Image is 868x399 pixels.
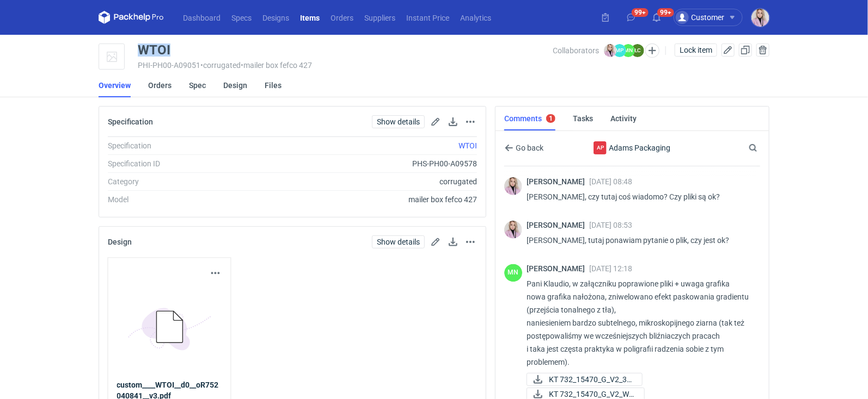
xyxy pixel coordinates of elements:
figcaption: MP [613,44,626,57]
a: Instant Price [401,11,455,24]
span: [PERSON_NAME] [527,221,589,229]
span: KT 732_15470_G_V2_3D... [549,373,633,385]
button: Actions [464,235,477,248]
img: Klaudia Wiśniewska [604,44,617,57]
img: Klaudia Wiśniewska [504,221,522,239]
button: 99+ [648,9,665,26]
button: Download specification [447,115,460,128]
svg: Packhelp Pro [99,11,164,24]
p: [PERSON_NAME], czy tutaj coś wiadomo? Czy pliki są ok? [527,190,751,203]
a: Dashboard [178,11,226,24]
button: Edit collaborators [645,43,659,58]
button: Actions [464,115,477,128]
div: WTOI [138,43,170,57]
span: • mailer box fefco 427 [241,61,312,70]
button: Go back [504,141,544,154]
a: Suppliers [359,11,401,24]
input: Search [747,141,781,154]
a: Specs [226,11,257,24]
a: Files [265,73,282,97]
figcaption: ŁC [631,44,644,57]
a: Designs [257,11,295,24]
h2: Specification [108,117,153,126]
a: WTOI [459,141,477,150]
a: Activity [610,107,637,130]
a: Orders [325,11,359,24]
a: Overview [99,73,131,97]
button: Lock item [675,43,717,57]
p: Pani Klaudio, w załączniku poprawione pliki + uwaga grafika nowa grafika nałożona, zniwelowano ef... [527,277,751,369]
a: Analytics [455,11,497,24]
a: Items [295,11,325,24]
p: [PERSON_NAME], tutaj ponawiam pytanie o plik, czy jest ok? [527,234,751,247]
span: [PERSON_NAME] [527,264,589,273]
span: Go back [514,144,543,152]
button: Edit spec [429,115,442,128]
div: mailer box fefco 427 [255,194,477,205]
div: PHS-PH00-A09578 [255,158,477,169]
a: Show details [372,235,425,248]
a: Spec [189,73,206,97]
div: 1 [549,115,553,122]
div: Customer [676,11,724,24]
button: Actions [209,267,222,280]
button: 99+ [622,9,640,26]
div: corrugated [255,176,477,187]
button: Duplicate Item [739,43,752,57]
span: [DATE] 12:18 [589,264,632,273]
a: KT 732_15470_G_V2_3D... [527,373,643,386]
span: [DATE] 08:48 [589,177,632,186]
div: Specification [108,140,255,151]
div: KT 732_15470_G_V2_3D.JPG [527,373,635,386]
button: Customer [674,9,751,26]
div: Małgorzata Nowotna [504,264,522,282]
span: [DATE] 08:53 [589,221,632,229]
span: [PERSON_NAME] [527,177,589,186]
img: Klaudia Wiśniewska [751,9,769,27]
button: Delete item [756,43,769,57]
a: Comments1 [504,107,555,130]
span: • corrugated [200,61,241,70]
a: Design [223,73,247,97]
div: Category [108,176,255,187]
figcaption: MN [504,264,522,282]
div: PHI-PH00-A09051 [138,61,553,70]
h2: Design [108,238,132,246]
img: Klaudia Wiśniewska [504,177,522,195]
div: Adams Packaging [579,141,686,154]
button: Edit item [722,43,735,57]
a: Tasks [573,107,593,130]
span: Collaborators [553,46,600,55]
figcaption: MN [622,44,635,57]
a: Show details [372,115,425,128]
figcaption: AP [594,141,607,154]
div: Adams Packaging [594,141,607,154]
span: Lock item [680,46,712,54]
a: Orders [148,73,172,97]
button: Download design [447,235,460,248]
div: Model [108,194,255,205]
div: Specification ID [108,158,255,169]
